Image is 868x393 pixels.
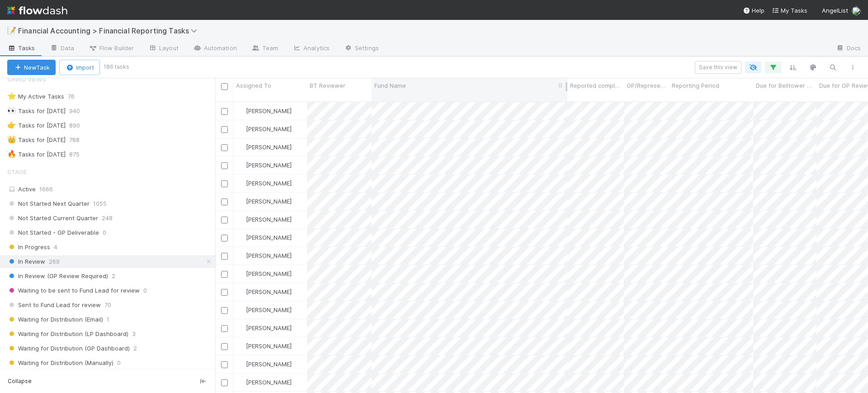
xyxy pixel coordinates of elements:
span: [PERSON_NAME] [246,360,292,368]
span: 269 [49,256,60,267]
img: avatar_030f5503-c087-43c2-95d1-dd8963b2926c.png [237,125,245,133]
input: Toggle Row Selected [221,361,228,368]
div: [PERSON_NAME] [237,323,292,332]
a: Analytics [285,42,337,56]
span: [PERSON_NAME] [246,324,292,331]
img: avatar_030f5503-c087-43c2-95d1-dd8963b2926c.png [237,379,245,386]
span: [PERSON_NAME] [246,161,292,169]
span: Waiting for Distribution (Manually) [7,357,113,369]
span: [PERSON_NAME] [246,107,292,114]
span: 2 [133,343,137,354]
span: [PERSON_NAME] [246,252,292,259]
input: Toggle Row Selected [221,217,228,223]
div: [PERSON_NAME] [237,161,292,170]
a: Data [42,42,81,56]
span: AngelList [822,7,848,14]
img: avatar_030f5503-c087-43c2-95d1-dd8963b2926c.png [237,143,245,151]
span: Assigned To [236,81,271,90]
div: [PERSON_NAME] [237,124,292,133]
span: Reporting Period [672,81,719,90]
div: [PERSON_NAME] [237,360,292,369]
span: 🔥 [7,150,16,158]
div: [PERSON_NAME] [237,287,292,296]
span: My Tasks [772,7,807,14]
span: In Progress [7,241,50,253]
button: Import [59,60,100,75]
span: 2 [112,270,115,282]
span: 👉 [7,121,16,129]
span: 1055 [93,198,107,209]
img: avatar_030f5503-c087-43c2-95d1-dd8963b2926c.png [237,306,245,313]
img: avatar_030f5503-c087-43c2-95d1-dd8963b2926c.png [237,270,245,277]
span: Flow Builder [89,43,134,52]
span: Reported completed by [570,81,622,90]
div: [PERSON_NAME] [237,142,292,152]
div: [PERSON_NAME] [237,233,292,242]
img: avatar_030f5503-c087-43c2-95d1-dd8963b2926c.png [237,180,245,187]
span: Sent to Fund Lead for review [7,299,101,311]
span: 788 [69,134,89,146]
button: NewTask [7,60,56,75]
span: In Review (GP Review Required) [7,270,108,282]
img: avatar_030f5503-c087-43c2-95d1-dd8963b2926c.png [237,198,245,205]
div: Tasks for [DATE] [7,120,66,131]
span: [PERSON_NAME] [246,216,292,223]
input: Toggle Row Selected [221,253,228,260]
span: 👀 [7,107,16,114]
span: 1666 [39,185,53,193]
a: Layout [141,42,186,56]
span: [PERSON_NAME] [246,270,292,277]
img: avatar_030f5503-c087-43c2-95d1-dd8963b2926c.png [237,107,245,114]
span: Fund Name [374,81,406,90]
span: Waiting to be sent to Fund Lead for review [7,285,140,296]
div: [PERSON_NAME] [237,341,292,350]
button: Save this view [695,61,741,74]
img: avatar_030f5503-c087-43c2-95d1-dd8963b2926c.png [237,216,245,223]
a: Flow Builder [81,42,141,56]
span: [PERSON_NAME] [246,125,292,133]
input: Toggle Row Selected [221,108,228,115]
span: Saved Views [7,70,46,88]
div: [PERSON_NAME] [237,269,292,278]
div: Tasks for [DATE] [7,134,66,146]
a: My Tasks [772,6,807,15]
img: logo-inverted-e16ddd16eac7371096b0.svg [7,3,67,18]
div: Help [743,6,764,15]
span: [PERSON_NAME] [246,306,292,313]
input: Toggle Row Selected [221,325,228,332]
span: 940 [69,105,89,117]
div: My Active Tasks [7,91,64,102]
input: Toggle Row Selected [221,271,228,278]
span: In Review [7,256,45,267]
span: [PERSON_NAME] [246,288,292,295]
span: [PERSON_NAME] [246,143,292,151]
span: 0 [143,285,147,296]
a: Team [244,42,285,56]
span: 875 [69,149,89,160]
input: Toggle Row Selected [221,379,228,386]
span: [PERSON_NAME] [246,342,292,350]
input: Toggle Row Selected [221,199,228,205]
span: BT Reviewer [310,81,345,90]
a: Settings [337,42,386,56]
span: Due for Belltower Review [756,81,814,90]
span: 📝 [7,27,16,34]
span: 890 [69,120,89,131]
span: 0 [103,227,106,238]
img: avatar_030f5503-c087-43c2-95d1-dd8963b2926c.png [237,342,245,350]
span: Collapse [8,377,32,385]
span: GP/Representative wants to review [627,81,667,90]
input: Toggle Row Selected [221,289,228,296]
div: [PERSON_NAME] [237,215,292,224]
input: Toggle Row Selected [221,162,228,169]
div: [PERSON_NAME] [237,251,292,260]
span: Waiting for Distribution (Email) [7,314,103,325]
span: 76 [68,91,84,102]
div: [PERSON_NAME] [237,378,292,387]
span: Stage [7,163,27,181]
span: Tasks [7,43,35,52]
div: [PERSON_NAME] [237,197,292,206]
div: [PERSON_NAME] [237,305,292,314]
div: [PERSON_NAME] [237,179,292,188]
img: avatar_c0d2ec3f-77e2-40ea-8107-ee7bdb5edede.png [237,360,245,368]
